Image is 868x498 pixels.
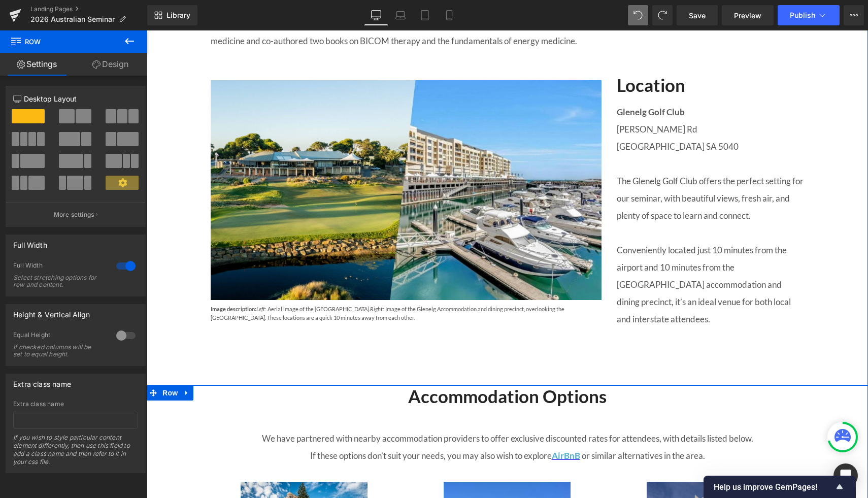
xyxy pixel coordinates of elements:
[13,401,138,408] div: Extra class name
[689,10,706,21] span: Save
[470,90,658,108] p: [PERSON_NAME] Rd
[74,53,147,76] a: Design
[790,11,815,19] span: Publish
[433,420,558,430] span: or similar alternatives in the area.
[110,275,118,282] span: Left
[166,11,190,20] span: Library
[437,5,461,25] a: Mobile
[388,5,413,25] a: Laptop
[13,305,90,319] div: Height & Vertical Align
[163,420,405,430] span: If these options don’t suit your needs, you may also wish to explore
[778,5,840,25] button: Publish
[6,203,145,226] button: More settings
[147,5,197,25] a: New Library
[64,275,455,291] p: : Aerial image of the [GEOGRAPHIC_DATA]. : Image of the Glenelg Accommodation and dining precinct...
[833,463,858,488] div: Open Intercom Messenger
[844,5,864,25] button: More
[470,44,658,65] h2: Location
[13,93,138,104] p: Desktop Layout
[714,481,846,493] button: Show survey - Help us improve GemPages!
[13,235,47,249] div: Full Width
[13,434,138,473] div: If you wish to style particular content element differently, then use this field to add a class n...
[652,5,673,25] button: Redo
[470,108,658,125] p: [GEOGRAPHIC_DATA] SA 5040
[470,142,658,194] p: The Glenelg Golf Club offers the perfect setting for our seminar, with beautiful views, fresh air...
[470,76,538,87] strong: Glenelg Golf Club
[405,420,433,430] a: AirBnB
[413,5,437,25] a: Tablet
[10,30,112,53] span: Row
[13,331,106,342] div: Equal Height
[13,274,105,288] div: Select stretching options for row and content.
[13,374,71,388] div: Extra class name
[13,355,34,370] span: Row
[223,275,236,282] span: Right
[13,261,106,272] div: Full Width
[364,5,388,25] a: Desktop
[722,5,774,25] a: Preview
[54,210,94,219] p: More settings
[734,10,761,21] span: Preview
[64,275,110,282] span: Image description:
[30,15,115,23] span: 2026 Australian Seminar
[714,482,833,492] span: Help us improve GemPages!
[34,355,47,370] a: Expand / Collapse
[470,211,658,297] p: Conveniently located just 10 minutes from the airport and 10 minutes from the [GEOGRAPHIC_DATA] a...
[13,344,105,358] div: If checked columns will be set to equal height.
[115,403,607,413] span: We have partnered with nearby accommodation providers to offer exclusive discounted rates for att...
[628,5,648,25] button: Undo
[30,5,147,13] a: Landing Pages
